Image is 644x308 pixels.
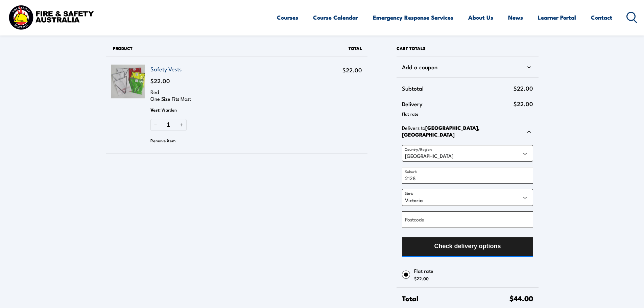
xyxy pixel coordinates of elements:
p: Red One Size Fits Most [150,89,328,102]
span: $22.00 [514,99,533,109]
input: Flat rate$22.00 [402,271,410,279]
input: Postcode [402,211,533,228]
span: Delivery [402,99,513,109]
span: Total [402,293,509,303]
button: Increase quantity of Safety Vests [176,119,187,131]
a: News [508,8,523,26]
a: Learner Portal [538,8,576,26]
a: Course Calendar [313,8,358,26]
input: Suburb [402,167,533,184]
h2: Cart totals [397,41,538,56]
span: $22.00 [150,76,170,85]
span: $22.00 [414,275,429,282]
span: Product [113,45,133,51]
input: Quantity of Safety Vests in your cart. [161,119,176,131]
span: Total [349,45,362,51]
span: $22.00 [342,66,362,74]
label: State [405,191,413,196]
div: Flat rate [402,109,533,119]
label: Country/Region [405,147,432,152]
a: About Us [468,8,493,26]
button: Reduce quantity of Safety Vests [150,119,161,131]
a: Contact [591,8,612,26]
p: Delivers to [402,124,522,138]
div: Delivers to[GEOGRAPHIC_DATA], [GEOGRAPHIC_DATA] [402,124,533,140]
span: Subtotal [402,83,513,93]
span: $44.00 [509,292,533,304]
button: Check delivery options [402,237,533,257]
a: Safety Vests [150,65,182,73]
span: Warden [162,104,177,115]
button: Remove Safety Vests from cart [150,135,175,145]
img: Safety Vests [111,65,145,98]
div: Add a coupon [402,62,533,72]
label: Suburb [405,168,417,174]
a: Courses [277,8,298,26]
span: Flat rate [414,267,533,275]
span: Check delivery options [434,237,501,255]
span: Vest : [150,105,161,115]
span: $22.00 [514,83,533,93]
label: Postcode [405,215,424,223]
strong: [GEOGRAPHIC_DATA], [GEOGRAPHIC_DATA] [402,124,480,138]
a: Emergency Response Services [373,8,453,26]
